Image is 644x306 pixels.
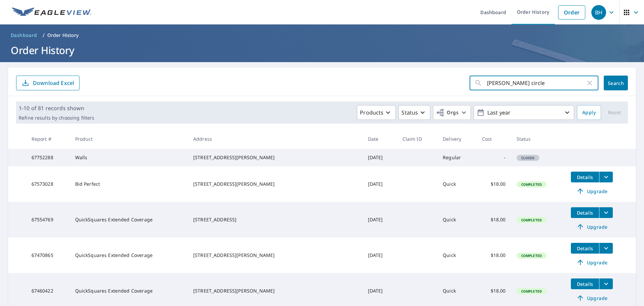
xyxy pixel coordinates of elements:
span: Upgrade [575,294,609,302]
p: Products [360,108,383,117]
button: Download Excel [16,76,79,90]
button: detailsBtn-67460422 [571,278,599,289]
span: Orgs [436,108,459,117]
td: [DATE] [363,149,397,166]
button: filesDropdownBtn-67460422 [599,278,613,289]
div: [STREET_ADDRESS][PERSON_NAME] [193,252,357,259]
button: filesDropdownBtn-67470865 [599,243,613,254]
p: Order History [47,32,79,39]
button: Search [604,76,628,90]
a: Upgrade [571,257,613,268]
button: Apply [577,105,601,120]
p: Refine results by choosing filters [19,115,94,121]
th: Address [188,129,363,149]
button: Status [398,105,430,120]
td: QuickSquares Extended Coverage [70,237,188,273]
span: Upgrade [575,223,609,231]
th: Product [70,129,188,149]
th: Report # [26,129,70,149]
img: EV Logo [12,7,91,17]
p: Download Excel [33,79,74,87]
span: Completed [517,218,546,222]
p: Last year [485,107,563,119]
td: 67752288 [26,149,70,166]
span: Completed [517,289,546,294]
a: Upgrade [571,221,613,232]
td: [DATE] [363,166,397,202]
input: Address, Report #, Claim ID, etc. [487,74,586,92]
td: Regular [437,149,477,166]
a: Order [558,5,585,19]
th: Status [511,129,566,149]
td: Bid Perfect [70,166,188,202]
td: QuickSquares Extended Coverage [70,202,188,237]
span: Details [575,245,595,252]
td: 67573028 [26,166,70,202]
a: Upgrade [571,293,613,303]
td: [DATE] [363,237,397,273]
div: [STREET_ADDRESS][PERSON_NAME] [193,288,357,294]
td: - [477,149,511,166]
button: filesDropdownBtn-67573028 [599,172,613,182]
th: Delivery [437,129,477,149]
div: [STREET_ADDRESS][PERSON_NAME] [193,181,357,187]
button: detailsBtn-67470865 [571,243,599,254]
span: Upgrade [575,187,609,195]
td: Quick [437,166,477,202]
th: Claim ID [397,129,438,149]
span: Closed [517,156,539,160]
span: Completed [517,182,546,187]
button: Last year [474,105,574,120]
th: Date [363,129,397,149]
nav: breadcrumb [8,30,636,41]
div: BH [591,5,606,20]
span: Completed [517,253,546,258]
td: 67554769 [26,202,70,237]
td: $18.00 [477,166,511,202]
span: Upgrade [575,258,609,266]
button: detailsBtn-67573028 [571,172,599,182]
span: Dashboard [11,32,37,39]
button: detailsBtn-67554769 [571,207,599,218]
span: Details [575,281,595,287]
p: 1-10 of 81 records shown [19,104,94,112]
span: Details [575,210,595,216]
span: Details [575,174,595,180]
span: Apply [582,108,596,117]
td: Quick [437,237,477,273]
th: Cost [477,129,511,149]
div: [STREET_ADDRESS][PERSON_NAME] [193,154,357,161]
button: Products [357,105,396,120]
td: Quick [437,202,477,237]
td: [DATE] [363,202,397,237]
li: / [43,31,45,39]
div: [STREET_ADDRESS] [193,216,357,223]
a: Dashboard [8,30,40,41]
span: Search [609,80,623,86]
p: Status [401,108,418,117]
button: filesDropdownBtn-67554769 [599,207,613,218]
button: Orgs [433,105,471,120]
a: Upgrade [571,186,613,196]
td: $18.00 [477,202,511,237]
h1: Order History [8,43,636,57]
td: Walls [70,149,188,166]
td: 67470865 [26,237,70,273]
td: $18.00 [477,237,511,273]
